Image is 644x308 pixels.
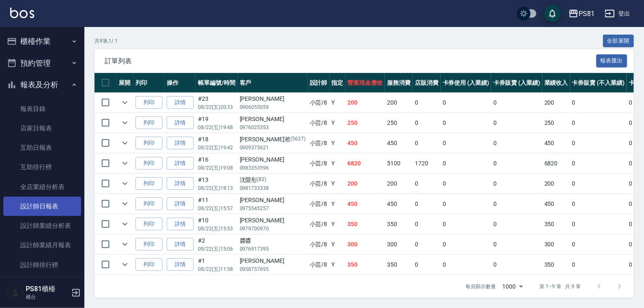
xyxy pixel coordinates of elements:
[413,235,441,254] td: 0
[413,73,441,93] th: 店販消費
[119,197,131,210] button: expand row
[465,283,496,290] p: 每頁顯示數量
[540,283,581,290] p: 第 1–9 筆 共 9 筆
[198,164,235,172] p: 08/22 (五) 19:08
[240,103,306,111] p: 0906055059
[346,133,385,153] td: 450
[570,235,627,254] td: 0
[542,93,570,113] td: 200
[196,174,238,194] td: #13
[570,73,627,93] th: 卡券販賣 (不入業績)
[542,235,570,254] td: 300
[308,174,330,194] td: 小芸 /8
[198,225,235,232] p: 08/22 (五) 15:53
[3,235,81,255] a: 設計師業績月報表
[579,8,595,19] div: PS81
[257,176,267,184] p: (82)
[3,157,81,177] a: 互助排行榜
[413,194,441,214] td: 0
[565,5,598,22] button: PS81
[119,96,131,109] button: expand row
[596,54,628,68] button: 報表匯出
[413,113,441,133] td: 0
[240,265,306,273] p: 0958757695
[3,216,81,235] a: 設計師業績分析表
[196,214,238,234] td: #10
[596,57,628,65] a: 報表匯出
[10,8,34,18] img: Logo
[346,235,385,254] td: 300
[196,255,238,275] td: #1
[385,255,413,275] td: 350
[196,73,238,93] th: 帳單編號/時間
[491,133,542,153] td: 0
[167,218,194,231] a: 詳情
[385,113,413,133] td: 250
[3,119,81,138] a: 店家日報表
[441,113,492,133] td: 0
[385,194,413,214] td: 450
[491,174,542,194] td: 0
[601,6,634,22] button: 登出
[165,73,196,93] th: 操作
[491,93,542,113] td: 0
[544,5,561,22] button: save
[308,93,330,113] td: 小芸 /8
[290,135,306,144] p: (5627)
[308,133,330,153] td: 小芸 /8
[441,73,492,93] th: 卡券使用 (入業績)
[240,135,306,144] div: [PERSON_NAME]淞
[330,194,346,214] td: Y
[135,137,162,150] button: 列印
[308,113,330,133] td: 小芸 /8
[308,255,330,275] td: 小芸 /8
[198,103,235,111] p: 08/22 (五) 20:33
[167,96,194,109] a: 詳情
[346,73,385,93] th: 營業現金應收
[240,95,306,103] div: [PERSON_NAME]
[542,73,570,93] th: 業績收入
[135,218,162,231] button: 列印
[542,214,570,234] td: 350
[240,245,306,253] p: 0976917395
[196,194,238,214] td: #11
[570,194,627,214] td: 0
[119,177,131,190] button: expand row
[196,133,238,153] td: #18
[135,258,162,271] button: 列印
[26,285,69,293] h5: PS81櫃檯
[3,255,81,275] a: 設計師排行榜
[3,99,81,119] a: 報表目錄
[385,235,413,254] td: 300
[198,245,235,253] p: 08/22 (五) 15:06
[346,174,385,194] td: 200
[240,196,306,205] div: [PERSON_NAME]
[240,257,306,265] div: [PERSON_NAME]
[105,57,596,65] span: 訂單列表
[3,177,81,197] a: 全店業績分析表
[240,225,306,232] p: 0979700970
[441,174,492,194] td: 0
[135,197,162,211] button: 列印
[570,214,627,234] td: 0
[385,93,413,113] td: 200
[3,74,81,96] button: 報表及分析
[413,93,441,113] td: 0
[240,216,306,225] div: [PERSON_NAME]
[240,124,306,131] p: 0976025353
[198,144,235,151] p: 08/22 (五) 19:42
[308,214,330,234] td: 小芸 /8
[330,113,346,133] td: Y
[570,113,627,133] td: 0
[240,164,306,172] p: 0983353596
[542,113,570,133] td: 250
[441,235,492,254] td: 0
[167,137,194,150] a: 詳情
[346,255,385,275] td: 350
[542,255,570,275] td: 350
[196,113,238,133] td: #19
[198,124,235,131] p: 08/22 (五) 19:48
[167,177,194,190] a: 詳情
[119,116,131,129] button: expand row
[119,238,131,251] button: expand row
